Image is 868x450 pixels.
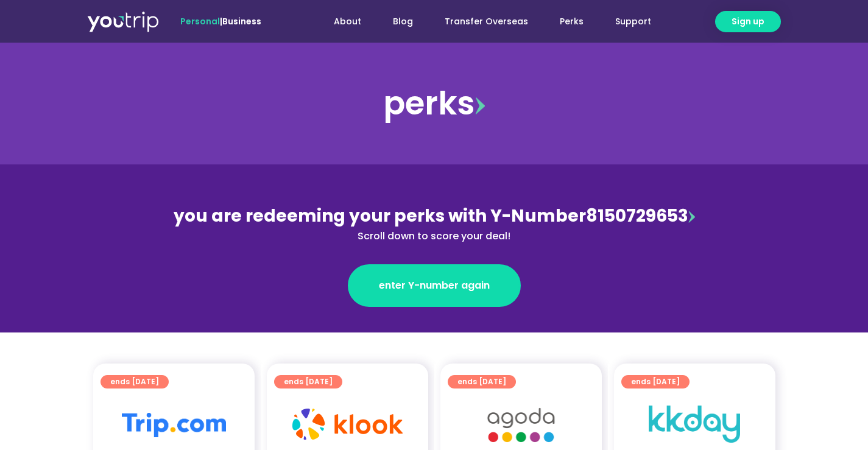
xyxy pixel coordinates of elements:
a: ends [DATE] [274,375,342,388]
span: ends [DATE] [110,375,159,388]
nav: Menu [294,10,667,33]
span: Sign up [732,15,764,28]
a: Support [599,10,667,33]
a: enter Y-number again [348,264,521,307]
a: Transfer Overseas [429,10,544,33]
a: Perks [544,10,599,33]
a: About [318,10,377,33]
a: Sign up [715,11,781,32]
a: ends [DATE] [621,375,690,388]
a: ends [DATE] [448,375,516,388]
span: you are redeeming your perks with Y-Number [174,204,586,228]
a: Business [222,15,261,27]
span: enter Y-number again [379,278,490,293]
a: ends [DATE] [101,375,169,388]
span: ends [DATE] [631,375,680,388]
div: 8150729653 [170,203,699,244]
div: Scroll down to score your deal! [170,229,699,244]
span: Personal [180,15,220,27]
a: Blog [377,10,429,33]
span: ends [DATE] [457,375,506,388]
span: ends [DATE] [284,375,333,388]
span: | [180,15,261,27]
